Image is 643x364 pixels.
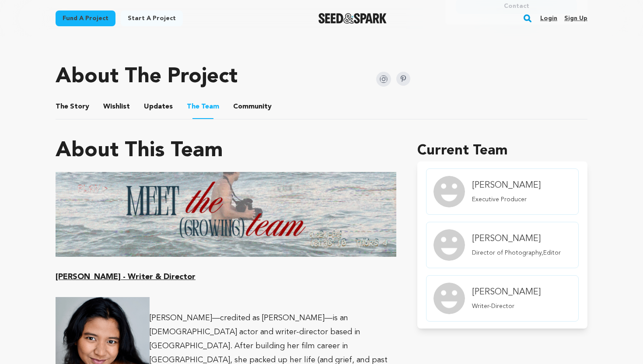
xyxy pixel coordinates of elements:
[144,101,173,112] span: Updates
[56,273,196,281] u: [PERSON_NAME] - Writer & Director
[56,66,238,87] h1: About The Project
[56,101,68,112] span: The
[426,275,579,322] a: member.name Profile
[472,248,561,257] p: Director of Photography,Editor
[56,172,396,257] img: 1752856604-crew%20profile-min.jpg
[56,10,115,26] a: Fund a project
[433,283,465,314] img: Team Image
[472,286,541,298] h4: [PERSON_NAME]
[564,11,587,25] a: Sign up
[396,72,410,86] img: Seed&Spark Pinterest Icon
[376,72,391,87] img: Seed&Spark Instagram Icon
[472,195,541,204] p: Executive Producer
[56,140,223,161] h1: About This Team
[426,222,579,268] a: member.name Profile
[540,11,557,25] a: Login
[472,179,541,192] h4: [PERSON_NAME]
[187,101,199,112] span: The
[121,10,183,26] a: Start a project
[433,176,465,207] img: Team Image
[318,13,387,24] img: Seed&Spark Logo Dark Mode
[318,13,387,24] a: Seed&Spark Homepage
[103,101,130,112] span: Wishlist
[426,168,579,215] a: member.name Profile
[233,101,272,112] span: Community
[472,233,561,245] h4: [PERSON_NAME]
[417,140,587,161] h1: Current Team
[472,302,541,311] p: Writer-Director
[187,101,219,112] span: Team
[56,101,89,112] span: Story
[433,229,465,261] img: Team Image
